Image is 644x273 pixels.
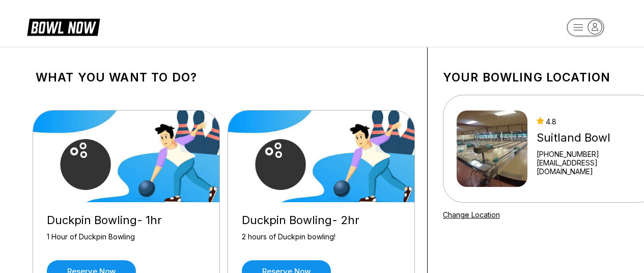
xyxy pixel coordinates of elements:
[33,111,220,202] img: Duckpin Bowling- 1hr
[47,232,206,250] div: 1 Hour of Duckpin Bowling
[242,232,401,250] div: 2 hours of Duckpin bowling!
[228,111,415,202] img: Duckpin Bowling- 2hr
[457,111,527,187] img: Suitland Bowl
[242,213,401,227] div: Duckpin Bowling- 2hr
[443,210,500,219] a: Change Location
[47,213,206,227] div: Duckpin Bowling- 1hr
[36,70,412,85] h1: What you want to do?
